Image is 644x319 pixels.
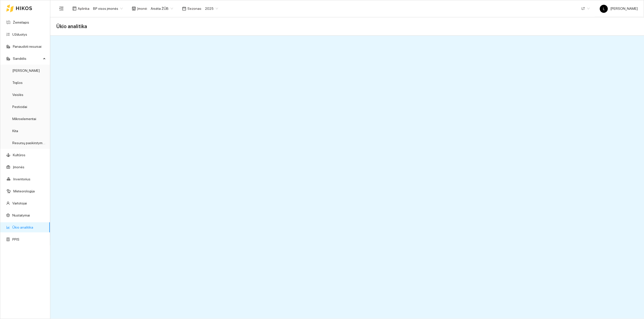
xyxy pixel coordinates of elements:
[132,7,136,11] span: shop
[59,6,64,11] span: menu-fold
[12,117,36,121] a: Mikroelementai
[13,54,42,64] span: Sandėlis
[182,7,186,11] span: calendar
[72,7,76,11] span: layout
[12,141,46,145] a: Resursų paskirstymas
[56,4,66,14] button: menu-fold
[12,105,27,109] a: Pesticidai
[78,6,90,11] span: Aplinka :
[12,213,30,217] a: Nustatymai
[12,225,33,229] a: Ūkio analitika
[93,5,123,12] span: BP visos įmonės
[13,189,35,193] a: Meteorologija
[137,6,148,11] span: Įmonė :
[582,5,590,12] span: LT
[13,44,42,48] a: Panaudoti resursai
[12,81,23,85] a: Trąšos
[12,237,19,241] a: PPIS
[13,20,29,24] a: Žemėlapis
[12,201,27,205] a: Vartotojai
[205,5,218,12] span: 2025
[187,6,202,11] span: Sezonas :
[151,5,173,12] span: Arsėta ŽŪB
[600,7,638,11] span: [PERSON_NAME]
[13,153,25,157] a: Kultūros
[13,177,30,181] a: Inventorius
[56,22,87,30] span: Ūkio analitika
[12,129,18,133] a: Kita
[12,93,23,97] a: Veislės
[13,165,24,169] a: Įmonės
[12,32,27,36] a: Užduotys
[603,5,605,13] span: L
[12,69,40,73] a: [PERSON_NAME]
